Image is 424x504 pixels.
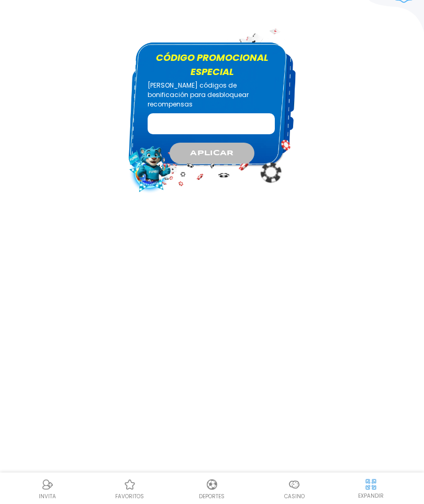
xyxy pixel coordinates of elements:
[141,50,283,79] label: Código promocional especial
[171,477,253,500] a: DeportesDeportesDeportes
[288,478,300,491] img: Casino
[170,143,254,164] button: APLICAR
[124,478,136,491] img: Casino Favoritos
[141,81,283,109] p: [PERSON_NAME] códigos de bonificación para desbloquear recompensas
[6,477,88,500] a: ReferralReferralINVITA
[41,478,54,491] img: Referral
[39,492,56,500] p: INVITA
[253,477,336,500] a: CasinoCasinoCasino
[190,148,233,159] span: APLICAR
[358,492,384,500] p: EXPANDIR
[199,492,225,500] p: Deportes
[115,492,144,500] p: favoritos
[364,478,377,491] img: hide
[88,477,171,500] a: Casino FavoritosCasino Favoritosfavoritos
[284,492,305,500] p: Casino
[206,478,218,491] img: Deportes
